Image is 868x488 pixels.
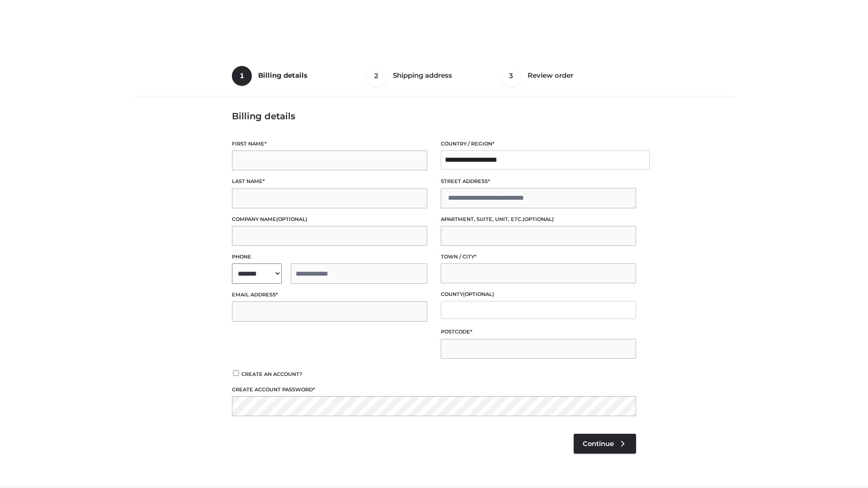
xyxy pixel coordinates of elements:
label: Country / Region [441,140,636,148]
span: 1 [232,66,252,86]
span: (optional) [463,291,494,297]
span: (optional) [276,216,307,222]
span: (optional) [523,216,554,222]
span: Create an account? [241,371,302,377]
a: Continue [574,434,636,454]
label: Street address [441,177,636,186]
h3: Billing details [232,111,636,122]
span: Review order [528,71,573,80]
label: First name [232,140,427,148]
span: Billing details [258,71,307,80]
label: Town / City [441,253,636,261]
label: Postcode [441,328,636,336]
label: Email address [232,291,427,299]
span: 2 [367,66,387,86]
label: Last name [232,177,427,186]
span: Continue [583,440,614,448]
label: Company name [232,215,427,224]
span: Shipping address [393,71,452,80]
label: Create account password [232,385,636,394]
label: Apartment, suite, unit, etc. [441,215,636,224]
span: 3 [501,66,521,86]
label: County [441,290,636,299]
input: Create an account? [232,370,240,376]
label: Phone [232,253,427,261]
